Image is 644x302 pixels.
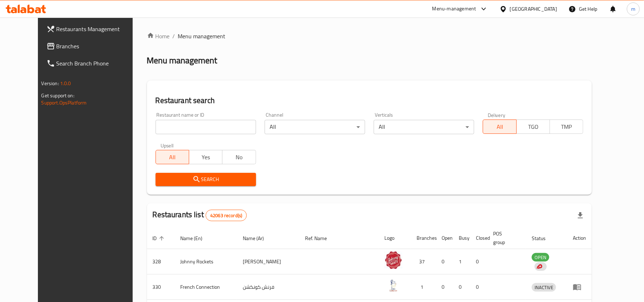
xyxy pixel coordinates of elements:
div: Menu-management [432,5,476,13]
span: POS group [493,229,517,247]
span: TMP [553,122,580,132]
a: Search Branch Phone [41,55,146,72]
td: فرنش كونكشن [237,274,299,300]
span: Ref. Name [305,234,336,243]
td: [PERSON_NAME] [237,249,299,274]
span: Version: [41,79,59,88]
input: Search for restaurant name or ID.. [156,120,256,134]
label: Upsell [161,143,174,148]
div: OPEN [532,253,549,262]
button: No [222,150,256,164]
span: Search [161,175,250,184]
span: No [225,152,253,162]
h2: Menu management [147,55,217,66]
a: Support.OpsPlatform [41,98,87,107]
span: Name (En) [181,234,212,243]
span: Name (Ar) [243,234,273,243]
span: Restaurants Management [56,25,140,33]
th: Branches [411,227,436,249]
a: Restaurants Management [41,20,146,38]
span: Branches [56,42,140,50]
span: INACTIVE [532,283,556,292]
button: TGO [516,120,550,134]
td: 1 [453,249,470,274]
span: Yes [192,152,220,162]
th: Closed [470,227,487,249]
span: Get support on: [41,91,74,100]
button: TMP [550,120,583,134]
button: All [156,150,189,164]
span: 1.0.0 [60,79,71,88]
td: Johnny Rockets [175,249,237,274]
td: 0 [436,249,453,274]
td: 0 [470,249,487,274]
button: All [483,120,516,134]
img: Johnny Rockets [384,251,402,269]
span: Status [532,234,555,243]
a: Home [147,32,170,40]
span: 42063 record(s) [206,212,246,219]
img: French Connection [384,277,402,294]
th: Busy [453,227,470,249]
button: Yes [189,150,222,164]
span: All [159,152,186,162]
th: Open [436,227,453,249]
span: Search Branch Phone [56,59,140,68]
span: All [486,122,513,132]
td: 1 [411,274,436,300]
div: Indicates that the vendor menu management has been moved to DH Catalog service [535,262,547,271]
nav: breadcrumb [147,32,592,40]
td: French Connection [175,274,237,300]
div: Total records count [206,210,247,221]
td: 328 [147,249,175,274]
h2: Restaurants list [153,209,247,221]
span: TGO [520,122,547,132]
td: 37 [411,249,436,274]
div: [GEOGRAPHIC_DATA] [510,5,557,13]
div: Export file [572,207,589,224]
img: delivery hero logo [536,263,542,270]
div: All [374,120,474,134]
span: OPEN [532,253,549,262]
td: 0 [453,274,470,300]
span: m [631,5,635,13]
td: 0 [470,274,487,300]
a: Branches [41,38,146,55]
div: All [265,120,365,134]
span: ID [153,234,166,243]
td: 330 [147,274,175,300]
td: 0 [436,274,453,300]
th: Action [567,227,592,249]
h2: Restaurant search [156,95,584,106]
li: / [173,32,175,40]
th: Logo [379,227,411,249]
div: INACTIVE [532,283,556,292]
label: Delivery [488,112,506,117]
button: Search [156,173,256,186]
div: Menu [573,283,586,291]
span: Menu management [178,32,226,40]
